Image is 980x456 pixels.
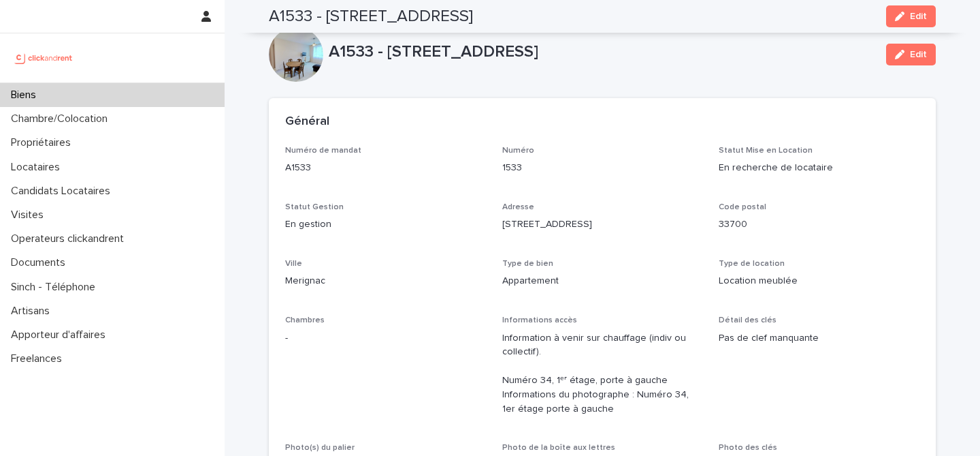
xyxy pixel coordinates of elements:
p: 33700 [719,217,919,232]
p: Biens [5,89,47,102]
p: Visites [5,209,54,222]
p: Location meublée [719,274,919,288]
h2: Général [285,115,329,130]
p: 1533 [502,161,703,175]
p: Pas de clef manquante [719,331,919,346]
span: Détail des clés [719,316,777,324]
span: Statut Mise en Location [719,147,813,155]
span: Adresse [502,203,534,211]
span: Type de bien [502,260,553,268]
p: A1533 [285,161,486,175]
p: Artisans [5,305,61,318]
p: Information à venir sur chauffage (indiv ou collectif). Numéro 34, 1ᵉʳ étage, porte à gauche Info... [502,331,703,416]
p: Sinch - Téléphone [5,281,106,294]
span: Numéro [502,147,534,155]
p: En recherche de locataire [719,161,919,175]
p: Appartement [502,274,703,288]
p: Chambre/Colocation [5,112,118,125]
span: Numéro de mandat [285,147,361,155]
p: Documents [5,256,76,269]
span: Photo de la boîte aux lettres [502,444,615,452]
img: UCB0brd3T0yccxBKYDjQ [11,44,77,72]
p: Candidats Locataires [5,185,121,198]
button: Edit [886,5,936,27]
span: Type de location [719,260,785,268]
p: A1533 - [STREET_ADDRESS] [329,42,875,62]
span: Edit [910,12,927,21]
h2: A1533 - [STREET_ADDRESS] [269,7,473,27]
p: Apporteur d'affaires [5,329,116,341]
p: [STREET_ADDRESS] [502,217,703,232]
p: Propriétaires [5,136,82,149]
p: - [285,331,486,346]
span: Photo(s) du palier [285,444,355,452]
p: Freelances [5,352,73,365]
p: Merignac [285,274,486,288]
span: Edit [910,50,927,59]
span: Informations accès [502,316,577,324]
p: Locataires [5,161,71,174]
span: Chambres [285,316,325,324]
button: Edit [886,44,936,65]
span: Ville [285,260,302,268]
p: En gestion [285,217,486,232]
span: Statut Gestion [285,203,344,211]
p: Operateurs clickandrent [5,232,135,245]
span: Code postal [719,203,766,211]
span: Photo des clés [719,444,777,452]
